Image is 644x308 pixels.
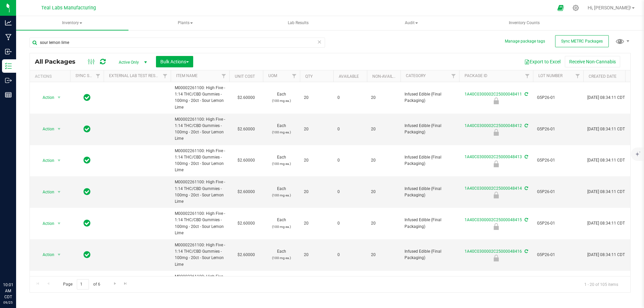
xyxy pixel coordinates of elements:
span: select [55,219,63,228]
a: Go to the last page [121,279,130,288]
span: Infused Edible (Final Packaging) [405,248,455,261]
a: 1A40C0300002C25000048416 [465,249,522,254]
a: Category [406,73,426,78]
span: Plants [129,16,241,30]
div: Not Packaged [458,255,534,261]
span: 20 [371,95,396,101]
span: Action [37,187,55,197]
a: Unit Cost [235,74,255,79]
span: Audit [356,16,467,30]
div: Manage settings [572,5,580,11]
span: In Sync [84,124,91,134]
span: Action [37,124,55,134]
inline-svg: Analytics [5,19,12,26]
span: M00002261100: High Five - 1:14 THC/CBD Gummies - 100mg - 20ct - Sour Lemon Lime [175,242,225,268]
span: 20 [371,189,396,195]
a: Lot Number [538,73,562,78]
p: (100 mg ea.) [267,192,296,198]
p: (100 mg ea.) [267,161,296,167]
span: select [55,250,63,259]
span: All Packages [35,58,82,65]
span: Sync from Compliance System [524,249,528,254]
span: Each [267,154,296,167]
span: 20 [304,252,329,258]
a: Plants [129,16,241,30]
span: Teal Labs Manufacturing [41,5,96,11]
a: 1A40C0300002C25000048413 [465,155,522,159]
span: 20 [371,157,396,164]
a: Filter [522,70,533,82]
span: 20 [304,220,329,227]
p: 10:01 AM CDT [3,282,13,300]
a: External Lab Test Result [109,73,162,78]
span: 1 - 20 of 105 items [579,279,624,289]
inline-svg: Inventory [5,63,12,69]
span: M00002261100: High Five - 1:14 THC/CBD Gummies - 100mg - 20ct - Sour Lemon Lime [175,179,225,205]
a: Audit [355,16,468,30]
span: Open Ecommerce Menu [553,1,568,14]
span: In Sync [84,187,91,196]
span: Sync from Compliance System [524,218,528,222]
span: Each [267,248,296,261]
iframe: Resource center [7,254,27,274]
a: Filter [218,70,229,82]
span: 20 [304,126,329,132]
span: [DATE] 08:34:11 CDT [587,252,625,258]
span: 20 [304,189,329,195]
p: 09/25 [3,300,13,305]
span: Sync METRC Packages [561,39,603,44]
span: 0 [337,220,363,227]
input: Search Package ID, Item Name, SKU, Lot or Part Number... [30,38,325,48]
span: M00002261100: High Five - 1:14 THC/CBD Gummies - 100mg - 20ct - Sour Lemon Lime [175,85,225,111]
td: $2.60000 [229,176,263,208]
a: Created Date [589,74,616,79]
a: Filter [160,70,171,82]
span: Action [37,93,55,102]
p: (100 mg ea.) [267,224,296,230]
inline-svg: Outbound [5,77,12,84]
button: Receive Non-Cannabis [565,56,620,67]
span: select [55,93,63,102]
a: 1A40C0300002C25000048411 [465,92,522,97]
span: 0 [337,126,363,132]
span: In Sync [84,156,91,165]
div: Not Packaged [458,223,534,230]
span: Inventory Counts [500,20,549,26]
a: Filter [448,70,459,82]
span: Sync from Compliance System [524,186,528,191]
span: In Sync [84,250,91,259]
div: Not Packaged [458,129,534,136]
span: Infused Edible (Final Packaging) [405,217,455,230]
button: Manage package tags [505,39,545,44]
a: Available [339,74,359,79]
span: Sync from Compliance System [524,155,528,159]
span: Infused Edible (Final Packaging) [405,186,455,198]
a: 1A40C0300002C25000048414 [465,186,522,191]
span: G5P26-01 [537,252,579,258]
a: Inventory Counts [468,16,581,30]
span: 0 [337,189,363,195]
td: $2.60000 [229,82,263,114]
span: Hi, [PERSON_NAME]! [588,5,631,10]
a: Sync Status [75,73,101,78]
a: UOM [268,73,277,78]
span: 0 [337,252,363,258]
span: [DATE] 08:34:11 CDT [587,220,625,227]
span: Each [267,186,296,198]
span: select [55,124,63,134]
span: Bulk Actions [160,59,189,64]
span: Inventory [16,16,128,30]
a: Filter [93,70,104,82]
span: G5P26-01 [537,189,579,195]
inline-svg: Reports [5,91,12,98]
span: M00002261100: High Five - 1:14 THC/CBD Gummies - 100mg - 20ct - Sour Lemon Lime [175,148,225,174]
span: G5P26-01 [537,95,579,101]
span: Page of 6 [57,279,106,290]
span: select [55,187,63,197]
span: Lab Results [279,20,318,26]
span: M00002261100: High Five - 1:14 THC/CBD Gummies - 100mg - 20ct - Sour Lemon Lime [175,116,225,142]
div: Not Packaged [458,98,534,104]
span: [DATE] 08:34:11 CDT [587,189,625,195]
span: 20 [304,157,329,164]
span: 20 [371,126,396,132]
